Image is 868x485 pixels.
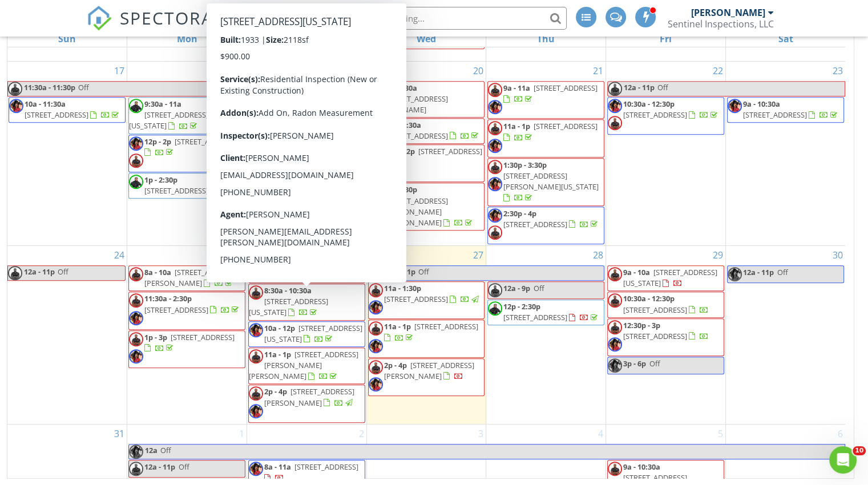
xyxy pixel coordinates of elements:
[232,246,247,264] a: Go to August 25, 2025
[743,99,839,120] a: 9a - 10:30a [STREET_ADDRESS]
[128,173,245,199] a: 1p - 2:30p [STREET_ADDRESS]
[776,31,795,47] a: Saturday
[248,284,365,321] a: 8:30a - 10:30a [STREET_ADDRESS][US_STATE]
[623,320,660,330] span: 12:30p - 3p
[120,6,213,30] span: SPECTORA
[366,62,486,246] td: Go to August 20, 2025
[87,15,213,39] a: SPECTORA
[264,386,287,397] span: 2p - 4p
[249,296,328,317] span: [STREET_ADDRESS][US_STATE]
[725,62,845,246] td: Go to August 23, 2025
[503,208,536,219] span: 2:30p - 4p
[368,320,485,357] a: 11a - 1p [STREET_ADDRESS]
[534,83,597,93] span: [STREET_ADDRESS]
[488,121,502,135] img: jamal.jpg
[668,18,774,30] div: Sentinel Inspections, LLC
[369,202,383,216] img: img_4191.jpeg
[366,245,486,424] td: Go to August 27, 2025
[249,99,263,113] img: f0d3a80e70ff4d658798707d304e906b.jpeg
[384,283,421,293] span: 11a - 1:30p
[487,207,604,244] a: 2:30p - 4p [STREET_ADDRESS]
[171,332,235,342] span: [STREET_ADDRESS]
[414,31,438,47] a: Wednesday
[503,171,599,192] span: [STREET_ADDRESS][PERSON_NAME][US_STATE]
[835,425,845,443] a: Go to September 6, 2025
[743,99,780,109] span: 9a - 10:30a
[264,267,295,277] span: 12a - 11p
[369,163,383,177] img: img_4191.jpeg
[777,267,788,277] span: Off
[608,82,622,96] img: jamal.jpg
[384,83,417,93] span: 8a - 9:30a
[144,293,192,304] span: 11:30a - 2:30p
[623,267,717,288] span: [STREET_ADDRESS][US_STATE]
[623,82,655,96] span: 12a - 11p
[623,267,650,277] span: 9a - 10a
[264,323,295,333] span: 10a - 12p
[87,6,112,31] img: The Best Home Inspection Software - Spectora
[129,110,208,131] span: [STREET_ADDRESS][US_STATE]
[23,266,55,280] span: 12a - 11p
[294,462,358,472] span: [STREET_ADDRESS]
[144,99,181,109] span: 9:30a - 11a
[487,300,604,325] a: 12p - 2:30p [STREET_ADDRESS]
[384,146,415,156] span: 11a - 12p
[247,245,366,424] td: Go to August 26, 2025
[357,425,366,443] a: Go to September 2, 2025
[264,386,354,407] span: [STREET_ADDRESS][PERSON_NAME]
[488,208,502,223] img: img_4191.jpeg
[503,283,530,293] span: 12a - 9p
[503,208,600,229] a: 2:30p - 4p [STREET_ADDRESS]
[179,462,189,472] span: Off
[503,219,567,229] span: [STREET_ADDRESS]
[728,99,742,113] img: img_4191.jpeg
[623,331,687,341] span: [STREET_ADDRESS]
[488,177,502,191] img: img_4191.jpeg
[128,135,245,172] a: 12p - 2p [STREET_ADDRESS]
[368,81,485,118] a: 8a - 9:30a [STREET_ADDRESS][PERSON_NAME]
[691,7,765,18] div: [PERSON_NAME]
[128,265,245,291] a: 8a - 10a [STREET_ADDRESS][PERSON_NAME]
[144,267,171,277] span: 8a - 10a
[649,358,660,369] span: Off
[25,99,66,109] span: 10a - 11:30a
[264,99,361,120] a: 3p - 4:30p [STREET_ADDRESS]
[488,83,502,97] img: jamal.jpg
[608,462,622,476] img: jamal.jpg
[144,175,177,185] span: 1p - 2:30p
[623,358,646,369] span: 3p - 6p
[249,285,263,300] img: jamal.jpg
[249,267,263,281] img: jamal.jpg
[112,425,127,443] a: Go to August 31, 2025
[144,185,208,196] span: [STREET_ADDRESS]
[249,285,328,317] a: 8:30a - 10:30a [STREET_ADDRESS][US_STATE]
[384,360,474,381] span: [STREET_ADDRESS][PERSON_NAME]
[596,425,605,443] a: Go to September 4, 2025
[352,62,366,80] a: Go to August 19, 2025
[384,120,481,141] a: 9a - 10:30a [STREET_ADDRESS]
[9,97,126,123] a: 10a - 11:30a [STREET_ADDRESS]
[488,160,502,174] img: jamal.jpg
[264,323,362,344] span: [STREET_ADDRESS][US_STATE]
[487,119,604,157] a: 11a - 1p [STREET_ADDRESS]
[249,462,263,476] img: img_4191.jpeg
[264,462,358,483] a: 8a - 11a [STREET_ADDRESS]
[853,446,866,455] span: 10
[78,82,89,92] span: Off
[249,349,358,381] a: 11a - 1p [STREET_ADDRESS][PERSON_NAME][PERSON_NAME]
[369,120,383,134] img: jamal.jpg
[503,83,597,104] a: 9a - 11a [STREET_ADDRESS]
[249,386,263,401] img: jamal.jpg
[249,323,263,337] img: img_4191.jpeg
[369,184,383,199] img: jamal.jpg
[488,301,502,316] img: f0d3a80e70ff4d658798707d304e906b.jpeg
[264,349,291,359] span: 11a - 1p
[623,472,687,483] span: [STREET_ADDRESS]
[487,81,604,119] a: 9a - 11a [STREET_ADDRESS]
[503,121,597,142] a: 11a - 1p [STREET_ADDRESS]
[369,83,383,97] img: jamal.jpg
[607,97,724,135] a: 10:30a - 12:30p [STREET_ADDRESS]
[657,82,668,92] span: Off
[248,321,365,347] a: 10a - 12p [STREET_ADDRESS][US_STATE]
[175,136,239,147] span: [STREET_ADDRESS]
